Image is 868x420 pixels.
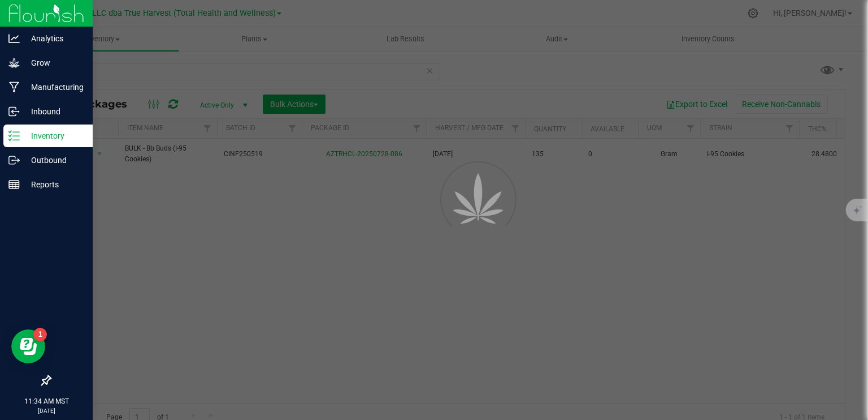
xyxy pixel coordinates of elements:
inline-svg: Analytics [8,33,20,44]
p: Grow [20,56,88,70]
inline-svg: Outbound [8,155,20,166]
inline-svg: Grow [8,57,20,68]
p: Reports [20,178,88,191]
p: [DATE] [5,406,88,415]
inline-svg: Manufacturing [8,82,20,93]
p: 11:34 AM MST [5,396,88,406]
p: Inventory [20,129,88,143]
inline-svg: Inbound [8,106,20,117]
p: Manufacturing [20,80,88,94]
inline-svg: Inventory [8,130,20,142]
iframe: Resource center [11,329,45,363]
p: Inbound [20,105,88,118]
p: Analytics [20,32,88,45]
p: Outbound [20,153,88,167]
inline-svg: Reports [8,179,20,190]
iframe: Resource center unread badge [33,328,47,341]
